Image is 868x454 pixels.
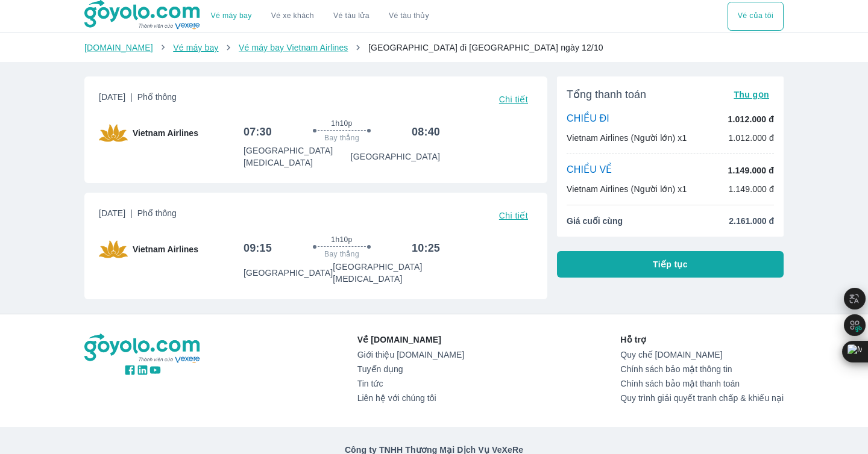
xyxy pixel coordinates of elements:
[173,43,218,52] a: Vé máy bay
[728,183,774,195] p: 1.149.000 đ
[567,183,687,195] p: Vietnam Airlines (Người lớn) x1
[494,207,533,224] button: Chi tiết
[729,86,774,103] button: Thu gọn
[357,393,464,403] a: Liên hệ với chúng tôi
[729,215,774,227] span: 2.161.000 đ
[324,2,379,31] a: Vé tàu lửa
[357,364,464,374] a: Tuyển dụng
[84,43,153,52] a: [DOMAIN_NAME]
[324,133,359,143] span: Bay thẳng
[130,208,133,218] span: |
[357,379,464,388] a: Tin tức
[99,207,177,224] span: [DATE]
[368,43,603,52] span: [GEOGRAPHIC_DATA] đi [GEOGRAPHIC_DATA] ngày 12/10
[133,243,198,255] span: Vietnam Airlines
[201,2,439,31] div: choose transportation mode
[324,249,359,259] span: Bay thẳng
[620,379,784,388] a: Chính sách bảo mật thanh toán
[494,91,533,108] button: Chi tiết
[137,208,177,218] span: Phổ thông
[728,164,774,176] p: 1.149.000 đ
[331,235,352,244] span: 1h10p
[137,92,177,102] span: Phổ thông
[499,211,528,220] span: Chi tiết
[244,125,272,139] h6: 07:30
[130,92,133,102] span: |
[728,2,784,31] div: choose transportation mode
[412,125,440,139] h6: 08:40
[99,91,177,108] span: [DATE]
[379,2,439,31] button: Vé tàu thủy
[620,364,784,374] a: Chính sách bảo mật thông tin
[620,350,784,359] a: Quy chế [DOMAIN_NAME]
[728,132,774,144] p: 1.012.000 đ
[84,334,201,364] img: logo
[620,393,784,403] a: Quy trình giải quyết tranh chấp & khiếu nại
[351,151,440,163] p: [GEOGRAPHIC_DATA]
[357,334,464,346] p: Về [DOMAIN_NAME]
[567,164,612,177] p: CHIỀU VỀ
[244,267,333,279] p: [GEOGRAPHIC_DATA]
[211,11,252,20] a: Vé máy bay
[567,132,687,144] p: Vietnam Airlines (Người lớn) x1
[653,258,688,270] span: Tiếp tục
[728,2,784,31] button: Vé của tôi
[728,113,774,125] p: 1.012.000 đ
[412,241,440,255] h6: 10:25
[271,11,314,20] a: Vé xe khách
[244,145,351,169] p: [GEOGRAPHIC_DATA] [MEDICAL_DATA]
[499,95,528,104] span: Chi tiết
[557,251,784,278] button: Tiếp tục
[567,215,623,227] span: Giá cuối cùng
[734,90,769,99] span: Thu gọn
[567,113,609,126] p: CHIỀU ĐI
[239,43,348,52] a: Vé máy bay Vietnam Airlines
[620,334,784,346] p: Hỗ trợ
[244,241,272,255] h6: 09:15
[133,127,198,139] span: Vietnam Airlines
[333,261,440,285] p: [GEOGRAPHIC_DATA] [MEDICAL_DATA]
[567,87,646,102] span: Tổng thanh toán
[357,350,464,359] a: Giới thiệu [DOMAIN_NAME]
[331,119,352,128] span: 1h10p
[84,42,784,54] nav: breadcrumb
